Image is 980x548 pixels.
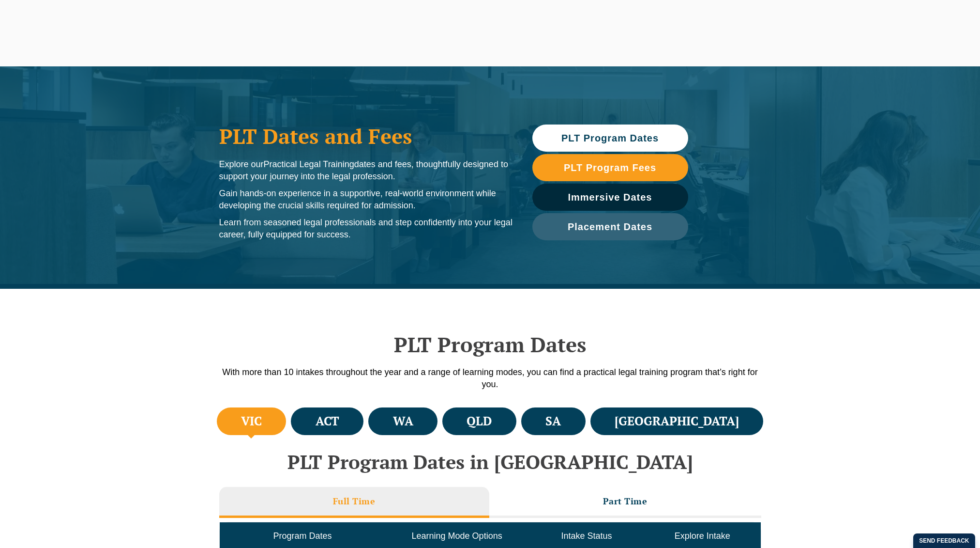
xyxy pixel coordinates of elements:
[561,133,659,143] span: PLT Program Dates
[214,366,766,391] p: With more than 10 intakes throughout the year and a range of learning modes, you can find a pract...
[219,217,513,241] p: Learn from seasoned legal professionals and step confidently into your legal career, fully equipp...
[219,158,513,183] p: Explore our dates and fees, thoughtfully designed to support your journey into the legal profession.
[219,124,513,148] h1: PLT Dates and Fees
[568,192,652,202] span: Immersive Dates
[532,184,688,211] a: Immersive Dates
[333,496,376,507] h3: Full Time
[568,222,652,232] span: Placement Dates
[241,413,262,429] h4: VIC
[675,531,730,541] span: Explore Intake
[603,496,648,507] h3: Part Time
[264,159,354,169] span: Practical Legal Training
[273,531,332,541] span: Program Dates
[615,413,739,429] h4: [GEOGRAPHIC_DATA]
[561,531,612,541] span: Intake Status
[316,413,339,429] h4: ACT
[214,332,766,357] h2: PLT Program Dates
[393,413,413,429] h4: WA
[532,154,688,181] a: PLT Program Fees
[532,125,688,152] a: PLT Program Dates
[412,531,502,541] span: Learning Mode Options
[545,413,561,429] h4: SA
[219,188,513,212] p: Gain hands-on experience in a supportive, real-world environment while developing the crucial ski...
[467,413,492,429] h4: QLD
[532,213,688,240] a: Placement Dates
[564,163,656,172] span: PLT Program Fees
[214,451,766,472] h2: PLT Program Dates in [GEOGRAPHIC_DATA]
